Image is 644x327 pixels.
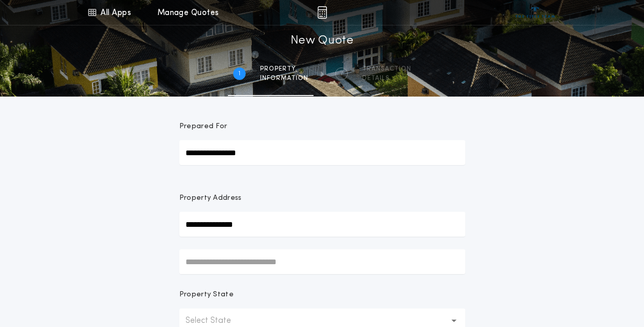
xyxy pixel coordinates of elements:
[185,315,248,327] p: Select State
[317,6,327,19] img: img
[516,7,554,18] img: vs-icon
[179,193,465,203] p: Property Address
[339,70,343,78] h2: 2
[290,33,353,49] h1: New Quote
[179,290,234,300] p: Property State
[362,65,411,73] span: Transaction
[179,121,227,132] p: Prepared For
[238,70,240,78] h2: 1
[260,74,308,83] span: information
[260,65,308,73] span: Property
[362,74,411,83] span: details
[179,140,465,165] input: Prepared For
